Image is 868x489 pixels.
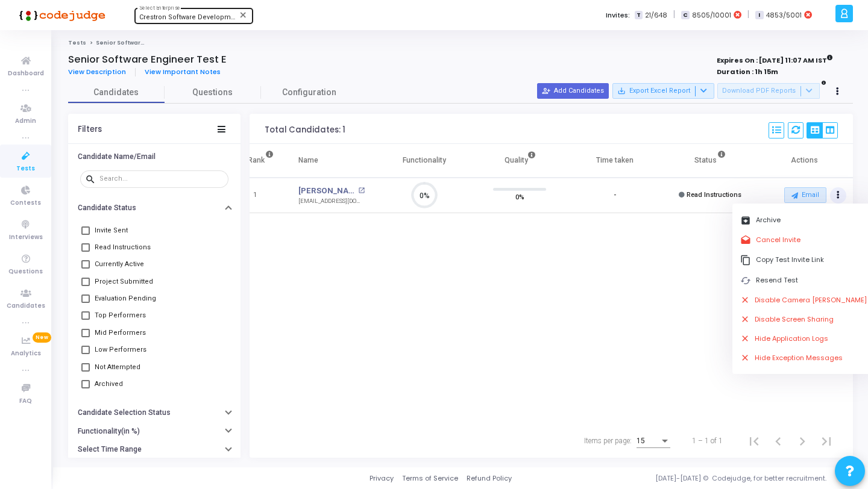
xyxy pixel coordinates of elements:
[298,185,355,197] a: [PERSON_NAME]
[512,473,853,484] div: [DATE]-[DATE] © Codejudge, for better recruitment.
[15,116,36,126] span: Admin
[8,69,44,79] span: Dashboard
[95,343,146,357] span: Low Performers
[740,255,751,266] i: content_copy
[596,154,634,167] div: Time taken
[515,191,524,203] span: 0%
[472,144,567,178] th: Quality
[637,437,670,446] mat-select: Items per page:
[95,326,146,340] span: Mid Performers
[85,173,99,184] mat-icon: search
[542,87,550,95] mat-icon: person_add_alt
[740,215,751,226] i: archive
[298,154,318,167] div: Name
[747,8,749,21] span: |
[790,429,814,453] button: Next page
[95,291,156,306] span: Evaluation Pending
[814,429,838,453] button: Last page
[33,332,51,343] span: New
[766,429,790,453] button: Previous page
[78,445,142,454] h6: Select Time Range
[7,301,45,311] span: Candidates
[740,314,750,325] i: close
[758,144,853,178] th: Actions
[755,11,763,20] span: I
[298,197,365,206] div: [EMAIL_ADDRESS][DOMAIN_NAME]
[784,187,826,203] button: Email
[68,199,241,217] button: Candidate Status
[95,275,153,289] span: Project Submitted
[78,125,102,134] div: Filters
[766,10,802,20] span: 4853/5001
[136,68,230,76] a: View Important Notes
[235,178,286,213] td: 1
[402,473,458,484] a: Terms of Service
[370,473,394,484] a: Privacy
[95,360,140,375] span: Not Attempted
[8,267,43,277] span: Questions
[265,125,345,135] div: Total Candidates: 1
[15,3,105,27] img: logo
[96,39,193,46] span: Senior Software Engineer Test E
[9,232,43,243] span: Interviews
[68,422,241,441] button: Functionality(in %)
[740,295,750,305] i: close
[282,86,336,99] span: Configuration
[637,437,645,445] span: 15
[68,86,165,99] span: Candidates
[16,164,35,174] span: Tests
[10,198,41,208] span: Contests
[740,353,750,363] i: close
[68,440,241,459] button: Select Time Range
[807,122,838,139] div: View Options
[614,190,616,201] div: -
[606,10,630,20] label: Invites:
[537,83,609,99] button: Add Candidates
[740,235,751,246] i: drafts
[68,403,241,422] button: Candidate Selection Status
[68,67,126,76] span: View Description
[830,187,847,204] button: Actions
[717,83,820,99] button: Download PDF Reports
[662,144,758,178] th: Status
[742,429,766,453] button: First page
[95,377,123,391] span: Archived
[78,152,156,161] h6: Candidate Name/Email
[68,68,136,76] a: View Description
[95,257,144,272] span: Currently Active
[95,223,128,238] span: Invite Sent
[645,10,667,20] span: 21/648
[68,39,86,46] a: Tests
[377,144,472,178] th: Functionality
[68,147,241,166] button: Candidate Name/Email
[239,10,248,20] mat-icon: Clear
[78,427,140,436] h6: Functionality(in %)
[717,67,778,76] strong: Duration : 1h 15m
[358,187,365,194] mat-icon: open_in_new
[139,13,303,21] span: Crestron Software Development India Pvt. Ltd. (644)
[692,10,731,20] span: 8505/10001
[78,204,136,213] h6: Candidate Status
[68,54,227,66] h4: Senior Software Engineer Test E
[692,435,723,446] div: 1 – 1 of 1
[165,86,261,99] span: Questions
[11,349,41,359] span: Analytics
[740,275,751,286] i: cached
[635,11,643,20] span: T
[145,67,221,76] span: View Important Notes
[99,175,224,182] input: Search...
[95,308,146,323] span: Top Performers
[95,240,151,255] span: Read Instructions
[467,473,512,484] a: Refund Policy
[673,8,675,21] span: |
[584,435,632,446] div: Items per page:
[612,83,714,99] button: Export Excel Report
[740,334,750,344] i: close
[19,396,32,406] span: FAQ
[717,52,833,66] strong: Expires On : [DATE] 11:07 AM IST
[235,144,286,178] th: Rank
[687,191,741,199] span: Read Instructions
[68,39,853,47] nav: breadcrumb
